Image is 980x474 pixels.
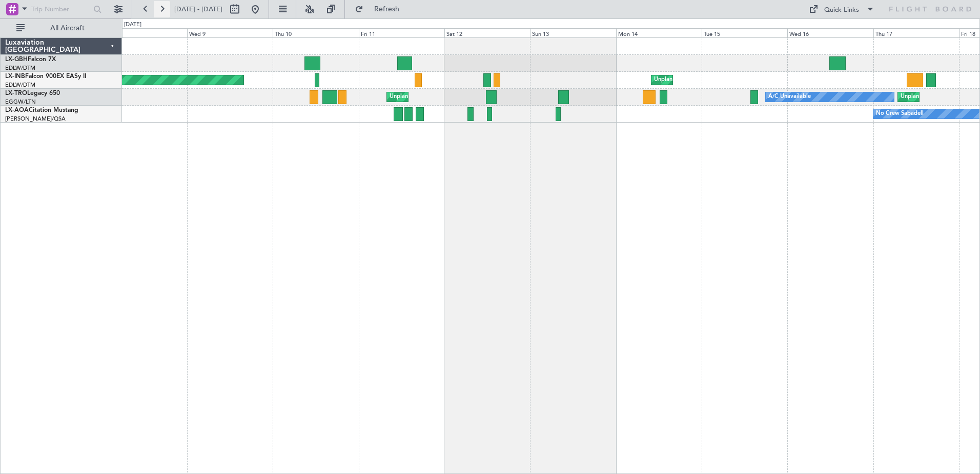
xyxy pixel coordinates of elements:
[350,1,412,17] button: Refresh
[5,56,56,63] a: LX-GBHFalcon 7X
[616,28,702,37] div: Mon 14
[444,28,530,37] div: Sat 12
[530,28,616,37] div: Sun 13
[5,64,35,72] a: EDLW/DTM
[804,1,880,17] button: Quick Links
[5,81,35,89] a: EDLW/DTM
[901,89,975,105] div: Unplanned Maint Dusseldorf
[876,106,924,122] div: No Crew Sabadell
[124,21,141,29] div: [DATE]
[273,28,358,37] div: Thu 10
[101,28,187,37] div: Tue 8
[174,5,222,14] span: [DATE] - [DATE]
[5,98,36,106] a: EGGW/LTN
[5,115,66,123] a: [PERSON_NAME]/QSA
[5,73,25,80] span: LX-INB
[787,28,873,37] div: Wed 16
[31,2,90,17] input: Trip Number
[768,89,811,105] div: A/C Unavailable
[5,90,60,96] a: LX-TROLegacy 650
[5,90,27,96] span: LX-TRO
[824,5,859,15] div: Quick Links
[873,28,959,37] div: Thu 17
[702,28,787,37] div: Tue 15
[5,73,86,80] a: LX-INBFalcon 900EX EASy II
[5,107,78,113] a: LX-AOACitation Mustang
[27,25,108,32] span: All Aircraft
[187,28,273,37] div: Wed 9
[11,20,111,36] button: All Aircraft
[5,56,28,63] span: LX-GBH
[5,107,29,113] span: LX-AOA
[365,6,409,13] span: Refresh
[654,72,823,88] div: Unplanned Maint [GEOGRAPHIC_DATA] ([GEOGRAPHIC_DATA])
[359,28,444,37] div: Fri 11
[390,89,558,105] div: Unplanned Maint [GEOGRAPHIC_DATA] ([GEOGRAPHIC_DATA])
